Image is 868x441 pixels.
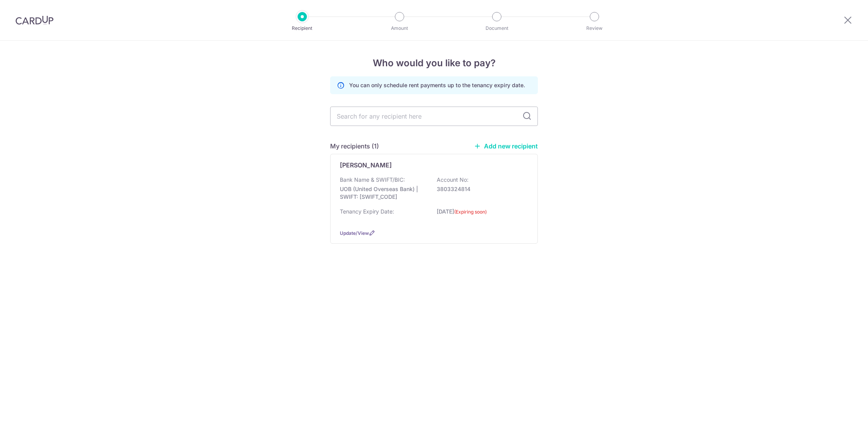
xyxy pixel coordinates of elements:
[437,208,524,220] p: [DATE]
[371,24,428,32] p: Amount
[15,16,53,25] img: CardUp
[437,185,524,193] p: 3803324814
[437,176,468,184] p: Account No:
[340,176,405,184] p: Bank Name & SWIFT/BIC:
[340,230,369,236] a: Update/View
[349,81,525,89] p: You can only schedule rent payments up to the tenancy expiry date.
[330,107,538,126] input: Search for any recipient here
[468,24,525,32] p: Document
[330,141,379,151] h5: My recipients (1)
[566,24,623,32] p: Review
[340,185,427,201] p: UOB (United Overseas Bank) | SWIFT: [SWIFT_CODE]
[340,160,392,170] p: [PERSON_NAME]
[340,208,394,215] p: Tenancy Expiry Date:
[474,142,538,150] a: Add new recipient
[454,208,487,216] label: (Expiring soon)
[330,56,538,70] h4: Who would you like to pay?
[274,24,331,32] p: Recipient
